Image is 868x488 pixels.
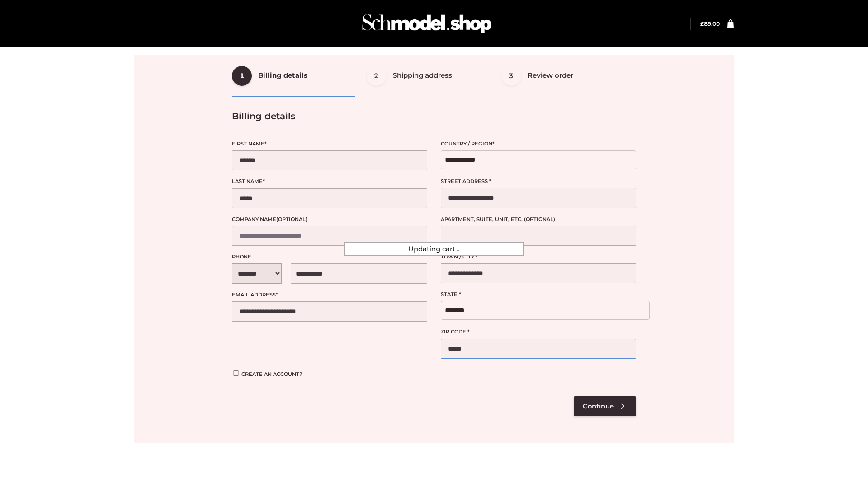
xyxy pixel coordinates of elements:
span: £ [700,20,704,27]
div: Updating cart... [344,242,524,256]
bdi: 89.00 [700,20,720,27]
a: £89.00 [700,20,720,27]
img: Schmodel Admin 964 [359,6,495,42]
